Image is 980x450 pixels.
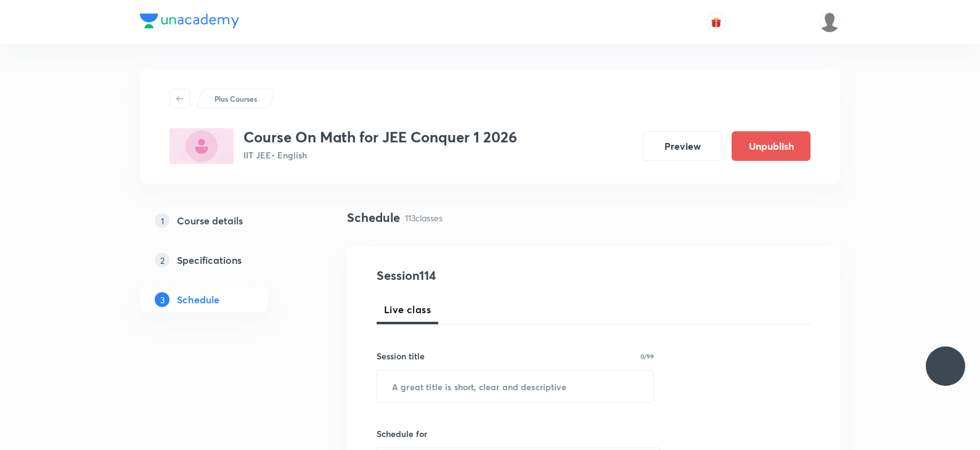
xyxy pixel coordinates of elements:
[155,213,169,228] p: 1
[711,17,722,28] img: avatar
[177,253,242,268] h5: Specifications
[155,292,169,307] p: 3
[140,14,239,31] a: Company Logo
[819,12,840,33] img: Saniya Tarannum
[177,213,243,228] h5: Course details
[938,359,953,374] img: ttu
[155,253,169,268] p: 2
[140,208,308,233] a: 1Course details
[377,266,602,285] h4: Session 114
[347,208,400,227] h4: Schedule
[169,128,234,164] img: 73189732-D01A-49B4-9B81-DD78D77CE0E9_plus.png
[140,14,239,28] img: Company Logo
[243,149,517,162] p: IIT JEE • English
[140,248,308,272] a: 2Specifications
[214,93,257,104] p: Plus Courses
[377,370,653,402] input: A great title is short, clear and descriptive
[377,350,425,362] h6: Session title
[643,131,722,161] button: Preview
[384,302,431,317] span: Live class
[732,131,811,161] button: Unpublish
[177,292,219,307] h5: Schedule
[640,353,654,359] p: 0/99
[706,12,726,32] button: avatar
[243,128,517,146] h3: Course On Math for JEE Conquer 1 2026
[377,427,654,440] h6: Schedule for
[405,211,443,224] p: 113 classes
